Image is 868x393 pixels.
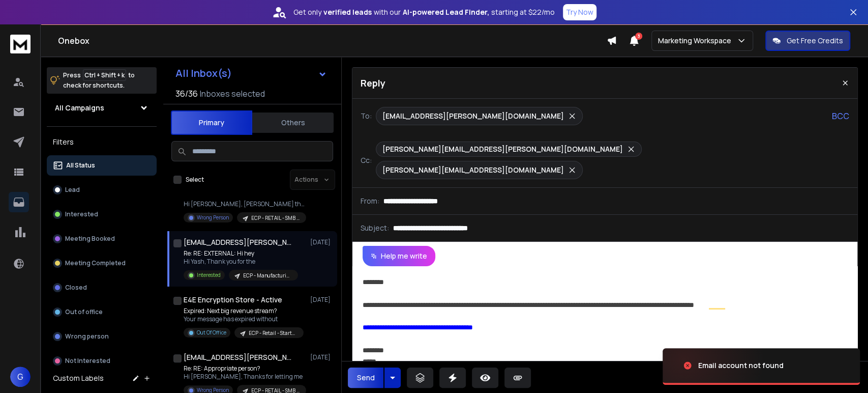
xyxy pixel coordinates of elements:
p: Get only with our starting at $22/mo [293,7,555,17]
h3: Custom Labels [53,373,104,383]
p: [DATE] [310,353,333,361]
h3: Filters [47,135,157,149]
p: To: [361,111,372,121]
button: All Campaigns [47,98,157,118]
p: Hi Yash, Thank you for the [184,258,298,266]
p: Subject: [361,223,389,233]
p: ECP - Retail - Startup | [PERSON_NAME] [249,329,297,337]
p: Marketing Workspace [658,36,735,46]
p: Get Free Credits [787,36,843,46]
button: Primary [171,110,252,135]
p: Interested [197,271,221,279]
span: Ctrl + Shift + k [83,69,126,81]
p: All Status [66,161,95,170]
p: Hi [PERSON_NAME], Thanks for letting me [184,373,306,381]
strong: verified leads [323,7,372,17]
p: [DATE] [310,238,333,246]
button: Closed [47,277,157,298]
button: Meeting Completed [47,253,157,273]
p: ECP - RETAIL - SMB | [PERSON_NAME] [251,214,300,222]
p: [EMAIL_ADDRESS][PERSON_NAME][DOMAIN_NAME] [382,111,564,121]
p: Expired: Next big revenue stream? [184,307,304,315]
button: Help me write [363,246,435,266]
button: G [10,367,31,387]
h1: [EMAIL_ADDRESS][PERSON_NAME][DOMAIN_NAME] [184,352,295,362]
p: [DATE] [310,296,333,304]
img: image [663,338,764,393]
span: 3 [635,33,642,40]
button: All Inbox(s) [167,63,335,83]
p: Press to check for shortcuts. [63,70,135,91]
button: Wrong person [47,326,157,347]
button: Lead [47,180,157,200]
img: logo [10,35,31,53]
p: Wrong person [65,332,109,341]
h1: E4E Encryption Store - Active [184,295,282,305]
button: Meeting Booked [47,229,157,249]
h3: Inboxes selected [200,88,265,100]
p: Re: RE: Appropriate person? [184,364,306,373]
button: Send [348,368,383,388]
p: [PERSON_NAME][EMAIL_ADDRESS][PERSON_NAME][DOMAIN_NAME] [382,144,623,154]
p: Closed [65,284,87,292]
p: Not Interested [65,357,110,365]
p: From: [361,196,379,206]
p: Try Now [566,7,593,17]
button: Try Now [563,4,596,20]
p: ECP - Manufacturing - Enterprise | [PERSON_NAME] [243,272,292,279]
p: Lead [65,186,80,194]
h1: All Campaigns [55,103,104,113]
p: Interested [65,210,98,218]
p: Meeting Completed [65,259,126,267]
h1: Onebox [58,35,607,47]
p: [PERSON_NAME][EMAIL_ADDRESS][DOMAIN_NAME] [382,165,564,175]
button: Not Interested [47,351,157,371]
p: Re: RE: EXTERNAL: Hi hey [184,249,298,258]
p: Meeting Booked [65,235,115,243]
h1: [EMAIL_ADDRESS][PERSON_NAME][DOMAIN_NAME] [184,237,295,247]
p: Hi [PERSON_NAME], [PERSON_NAME] thought it [184,200,306,208]
p: Cc: [361,155,372,165]
button: All Status [47,155,157,176]
button: Interested [47,204,157,224]
p: Out Of Office [197,329,226,336]
div: Email account not found [698,360,784,371]
label: Select [186,176,204,184]
p: Out of office [65,308,103,316]
button: Out of office [47,302,157,322]
p: Reply [361,76,385,90]
p: BCC [832,110,849,122]
strong: AI-powered Lead Finder, [403,7,489,17]
p: Wrong Person [197,214,229,221]
h1: All Inbox(s) [175,68,232,78]
span: 36 / 36 [175,88,198,100]
button: Get Free Credits [765,31,850,51]
button: Others [252,111,334,134]
p: Your message has expired without [184,315,304,323]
